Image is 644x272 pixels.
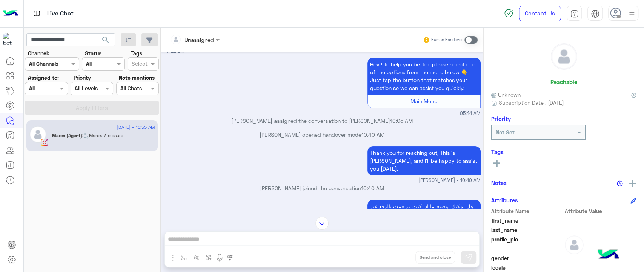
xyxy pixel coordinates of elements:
[491,148,636,155] h6: Tags
[491,179,507,186] h6: Notes
[164,49,184,55] span: 05:44 AM
[410,98,437,104] span: Main Menu
[419,177,481,184] span: [PERSON_NAME] - 10:40 AM
[491,264,563,272] span: locale
[550,78,577,85] h6: Reachable
[565,235,584,254] img: defaultAdmin.png
[52,133,82,138] span: Marex (Agent)
[595,242,621,268] img: hulul-logo.png
[164,117,481,125] p: [PERSON_NAME] assigned the conversation to [PERSON_NAME]
[101,35,110,44] span: search
[570,9,579,18] img: tab
[491,207,563,215] span: Attribute Name
[565,264,637,272] span: null
[28,74,59,82] label: Assigned to:
[47,9,74,19] p: Live Chat
[504,9,513,18] img: spinner
[390,118,413,124] span: 10:05 AM
[629,180,636,187] img: add
[491,254,563,262] span: gender
[627,9,636,18] img: profile
[491,91,521,99] span: Unknown
[82,133,123,138] span: : Marex A closure
[551,44,577,69] img: defaultAdmin.png
[85,49,101,57] label: Status
[25,101,159,115] button: Apply Filters
[491,226,563,234] span: last_name
[499,99,564,107] span: Subscription Date : [DATE]
[74,74,91,82] label: Priority
[491,217,563,225] span: first_name
[164,184,481,192] p: [PERSON_NAME] joined the conversation
[431,37,463,43] small: Human Handover
[565,254,637,262] span: null
[131,49,142,57] label: Tags
[28,49,49,57] label: Channel:
[315,217,329,230] img: scroll
[97,33,115,49] button: search
[32,9,41,18] img: tab
[3,33,17,46] img: 317874714732967
[567,6,582,21] a: tab
[617,180,623,186] img: notes
[491,197,518,203] h6: Attributes
[119,74,155,82] label: Note mentions
[41,139,48,146] img: Instagram
[131,60,148,69] div: Select
[415,251,455,264] button: Send and close
[117,124,155,131] span: [DATE] - 10:55 AM
[491,235,563,253] span: profile_pic
[367,146,481,175] p: 13/8/2025, 10:40 AM
[3,6,18,21] img: Logo
[491,115,511,122] h6: Priority
[591,9,599,18] img: tab
[361,131,384,138] span: 10:40 AM
[367,58,481,95] p: 13/8/2025, 5:44 AM
[164,131,481,139] p: [PERSON_NAME] opened handover mode
[565,207,637,215] span: Attribute Value
[460,110,481,117] span: 05:44 AM
[361,185,384,191] span: 10:40 AM
[519,6,561,21] a: Contact Us
[367,200,481,221] p: 13/8/2025, 10:52 AM
[29,126,46,143] img: defaultAdmin.png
